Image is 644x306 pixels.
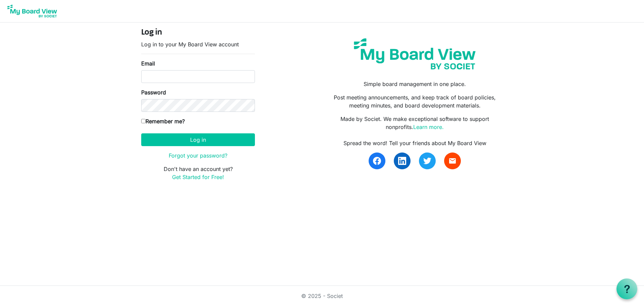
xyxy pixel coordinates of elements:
label: Email [141,59,155,68]
img: linkedin.svg [398,157,406,165]
img: My Board View Logo [5,3,59,19]
h4: Log in [141,28,255,38]
a: Get Started for Free! [172,174,224,180]
p: Don't have an account yet? [141,165,255,181]
label: Remember me? [141,117,185,125]
a: Forgot your password? [169,152,227,159]
a: email [444,152,461,169]
p: Made by Societ. We make exceptional software to support nonprofits. [327,115,503,131]
a: © 2025 - Societ [301,293,343,299]
img: facebook.svg [373,157,381,165]
img: twitter.svg [423,157,431,165]
label: Password [141,88,166,96]
span: email [448,157,457,165]
p: Simple board management in one place. [327,80,503,88]
a: Learn more. [413,124,444,130]
div: Spread the word! Tell your friends about My Board View [327,139,503,147]
p: Post meeting announcements, and keep track of board policies, meeting minutes, and board developm... [327,93,503,110]
img: my-board-view-societ.svg [349,33,481,75]
input: Remember me? [141,119,146,123]
p: Log in to your My Board View account [141,40,255,48]
button: Log in [141,133,255,146]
